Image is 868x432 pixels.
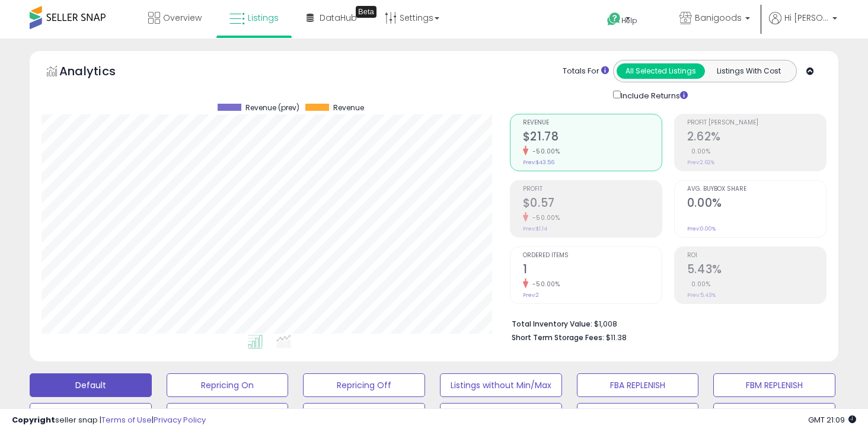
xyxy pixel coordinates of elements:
h2: $21.78 [523,130,662,146]
button: Listings without Min/Max [440,373,562,397]
small: Prev: 2.62% [687,159,714,166]
a: Hi [PERSON_NAME] [769,12,837,39]
small: Prev: 2 [523,292,539,299]
h2: 0.00% [687,196,826,212]
small: -50.00% [528,147,560,156]
i: Get Help [607,12,621,27]
span: Profit [PERSON_NAME] [687,120,826,126]
b: Total Inventory Value: [512,319,592,329]
button: PROFIT MAR 0.01-2.99 [440,403,562,427]
span: ROI [687,252,826,259]
span: Hi [PERSON_NAME] [784,12,829,24]
small: 0.00% [687,280,711,289]
small: Prev: 5.43% [687,292,716,299]
small: -50.00% [528,213,560,222]
button: FBA-HAZ-NOT COST [167,403,289,427]
span: Revenue [333,104,364,112]
h2: $0.57 [523,196,662,212]
span: Listings [248,12,279,24]
div: Tooltip anchor [356,6,376,18]
button: LOW MOVEMENT [303,403,425,427]
small: 0.00% [687,147,711,156]
span: Revenue [523,120,662,126]
button: FBM REPLENISH [713,373,835,397]
span: 2025-10-8 21:09 GMT [808,414,856,425]
b: Short Term Storage Fees: [512,332,604,343]
small: -50.00% [528,280,560,289]
span: Help [621,15,637,25]
span: $11.38 [606,332,627,343]
li: $1,008 [512,316,818,330]
h2: 5.43% [687,263,826,279]
button: FBA-HAZ- [30,403,152,427]
a: Terms of Use [101,414,152,425]
h5: Analytics [59,63,139,82]
span: Banigoods [695,12,742,24]
button: Listings With Cost [704,63,793,79]
button: PROFIT < 0 [577,403,699,427]
button: FBA REPLENISH [577,373,699,397]
button: Repricing Off [303,373,425,397]
h2: 2.62% [687,130,826,146]
a: Help [598,3,660,39]
small: Prev: $1.14 [523,225,547,232]
div: Include Returns [604,88,702,102]
div: seller snap | | [12,415,206,426]
span: Overview [163,12,202,24]
button: Default [30,373,152,397]
small: Prev: $43.56 [523,159,554,166]
span: Revenue (prev) [245,104,299,112]
strong: Copyright [12,414,55,425]
span: Ordered Items [523,252,662,259]
button: NO COMPRAR MAS [713,403,835,427]
button: All Selected Listings [617,63,705,79]
a: Privacy Policy [154,414,206,425]
small: Prev: 0.00% [687,225,716,232]
span: DataHub [320,12,357,24]
button: Repricing On [167,373,289,397]
span: Avg. Buybox Share [687,186,826,193]
div: Totals For [563,66,609,77]
span: Profit [523,186,662,193]
h2: 1 [523,263,662,279]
